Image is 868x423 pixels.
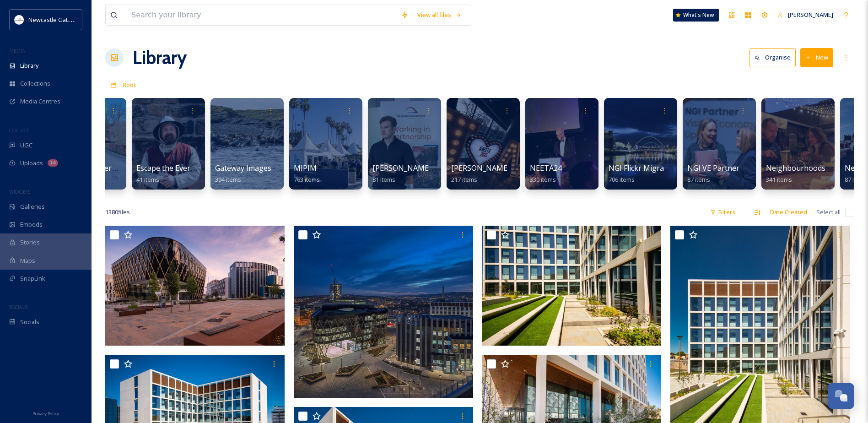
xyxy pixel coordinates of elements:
span: Privacy Policy [32,411,59,417]
span: [PERSON_NAME] [788,11,833,19]
span: [PERSON_NAME] 2025 [451,163,528,173]
span: Escape the Everyday Influencer - [PERSON_NAME] and [PERSON_NAME] [136,163,383,173]
span: 706 items [609,175,635,184]
span: Newcastle Gateshead Initiative [28,15,113,24]
span: MIPIM [294,163,317,173]
span: SOCIALS [9,304,27,310]
a: Escape the Everyday Influencer - [PERSON_NAME] and [PERSON_NAME]41 items [136,164,383,184]
a: [PERSON_NAME] [773,6,838,24]
span: 81 items [372,175,395,184]
div: Date Created [766,203,812,221]
span: 1380 file s [105,208,130,217]
button: Open Chat [828,383,854,409]
a: NEETA24330 items [530,164,562,184]
span: 41 items [136,175,159,184]
span: 330 items [530,175,556,184]
a: NGI Flickr Migration706 items [609,164,678,184]
span: Socials [20,318,39,326]
span: 87 items [687,175,710,184]
span: Root [123,81,136,89]
span: Collections [20,79,50,88]
img: DqD9wEUd_400x400.jpg [15,15,24,24]
span: 87 items [845,175,868,184]
a: [PERSON_NAME] Partner Update81 items [372,164,486,184]
a: [PERSON_NAME] 2025217 items [451,164,528,184]
a: Neighbourhoods341 items [766,164,825,184]
span: NGI VE Partner Dance City [687,163,777,173]
span: COLLECT [9,127,29,134]
span: 394 items [215,175,241,184]
span: UGC [20,141,32,150]
span: Stories [20,238,40,247]
a: View all files [413,6,466,24]
span: 763 items [294,175,320,184]
input: Search your library [127,5,396,25]
span: NGI Flickr Migration [609,163,678,173]
span: Galleries [20,202,45,211]
a: What's New [673,9,719,22]
span: 217 items [451,175,477,184]
span: Uploads [20,159,43,168]
img: NICD and FDC - Credit Gillespies.jpg [105,226,285,346]
span: MEDIA [9,47,25,54]
span: Neighbourhoods [766,163,825,173]
div: 14 [48,159,58,167]
span: Select all [816,208,841,217]
span: WIDGETS [9,188,30,195]
button: New [800,48,833,67]
button: Organise [749,48,796,67]
span: Library [20,61,38,70]
a: MIPIM763 items [294,164,320,184]
span: Media Centres [20,97,60,106]
span: 341 items [766,175,792,184]
a: Privacy Policy [32,407,59,418]
span: Embeds [20,220,43,229]
img: KIER-BIO-3971.jpg [482,226,662,346]
span: Maps [20,256,35,265]
div: Filters [706,203,740,221]
span: Gateway Images [215,163,271,173]
a: Gateway Images394 items [215,164,271,184]
span: [PERSON_NAME] Partner Update [372,163,486,173]
span: SnapLink [20,274,45,283]
a: Library [133,44,187,71]
span: NEETA24 [530,163,562,173]
a: Root [123,79,136,90]
a: NGI VE Partner Dance City87 items [687,164,777,184]
img: Helix 090120200 - Credit Graeme Peacock.jpg [294,226,473,398]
